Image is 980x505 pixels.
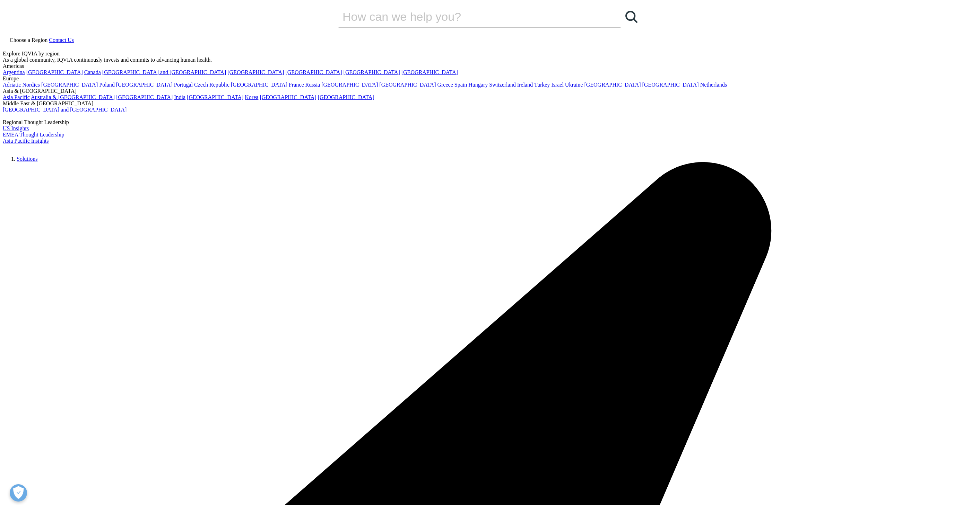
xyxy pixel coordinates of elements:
[194,82,229,88] a: Czech Republic
[49,37,74,43] a: Contact Us
[116,94,173,100] a: [GEOGRAPHIC_DATA]
[565,82,583,88] a: Ukraine
[338,6,601,27] input: Search
[22,82,40,88] a: Nordics
[468,82,488,88] a: Hungary
[31,94,115,100] a: Australia & [GEOGRAPHIC_DATA]
[174,94,185,100] a: India
[17,156,37,162] a: Solutions
[289,82,304,88] a: France
[3,138,49,144] a: Asia Pacific Insights
[489,82,515,88] a: Switzerland
[3,57,977,63] div: As a global community, IQVIA continuously invests and commits to advancing human health.
[700,82,727,88] a: Netherlands
[3,132,64,138] a: EMEA Thought Leadership
[534,82,550,88] a: Turkey
[3,63,977,69] div: Americas
[285,69,342,75] a: [GEOGRAPHIC_DATA]
[187,94,243,100] a: [GEOGRAPHIC_DATA]
[321,82,378,88] a: [GEOGRAPHIC_DATA]
[174,82,193,88] a: Portugal
[260,94,316,100] a: [GEOGRAPHIC_DATA]
[3,100,977,107] div: Middle East & [GEOGRAPHIC_DATA]
[3,88,977,94] div: Asia & [GEOGRAPHIC_DATA]
[3,94,30,100] a: Asia Pacific
[344,69,400,75] a: [GEOGRAPHIC_DATA]
[3,107,127,113] a: [GEOGRAPHIC_DATA] and [GEOGRAPHIC_DATA]
[517,82,533,88] a: Ireland
[41,82,98,88] a: [GEOGRAPHIC_DATA]
[102,69,226,75] a: [GEOGRAPHIC_DATA] and [GEOGRAPHIC_DATA]
[3,125,29,131] a: US Insights
[10,37,47,43] span: Choose a Region
[318,94,374,100] a: [GEOGRAPHIC_DATA]
[437,82,453,88] a: Greece
[305,82,320,88] a: Russia
[625,11,638,23] svg: Search
[227,69,284,75] a: [GEOGRAPHIC_DATA]
[245,94,258,100] a: Korea
[99,82,114,88] a: Poland
[401,69,458,75] a: [GEOGRAPHIC_DATA]
[642,82,699,88] a: [GEOGRAPHIC_DATA]
[116,82,173,88] a: [GEOGRAPHIC_DATA]
[584,82,641,88] a: [GEOGRAPHIC_DATA]
[454,82,467,88] a: Spain
[379,82,436,88] a: [GEOGRAPHIC_DATA]
[3,119,977,125] div: Regional Thought Leadership
[231,82,287,88] a: [GEOGRAPHIC_DATA]
[3,82,21,88] a: Adriatic
[3,69,25,75] a: Argentina
[84,69,101,75] a: Canada
[3,51,977,57] div: Explore IQVIA by region
[551,82,564,88] a: Israel
[621,6,642,27] a: Search
[10,484,27,502] button: 개방형 기본 설정
[26,69,83,75] a: [GEOGRAPHIC_DATA]
[3,76,977,82] div: Europe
